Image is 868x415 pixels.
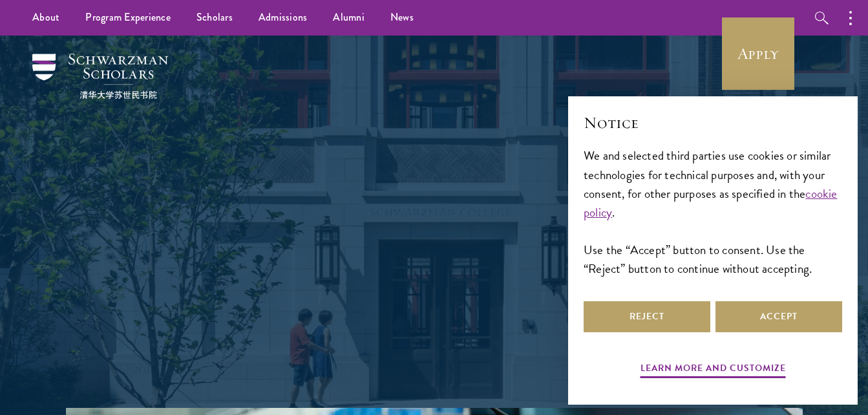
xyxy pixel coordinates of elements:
h2: Notice [584,112,842,134]
button: Learn more and customize [640,360,786,380]
a: Apply [722,17,794,90]
p: Schwarzman Scholars is a prestigious one-year, fully funded master’s program in global affairs at... [202,202,667,356]
button: Accept [715,301,842,332]
div: We and selected third parties use cookies or similar technologies for technical purposes and, wit... [584,146,842,277]
a: cookie policy [584,184,838,222]
img: Schwarzman Scholars [32,54,168,99]
button: Reject [584,301,710,332]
